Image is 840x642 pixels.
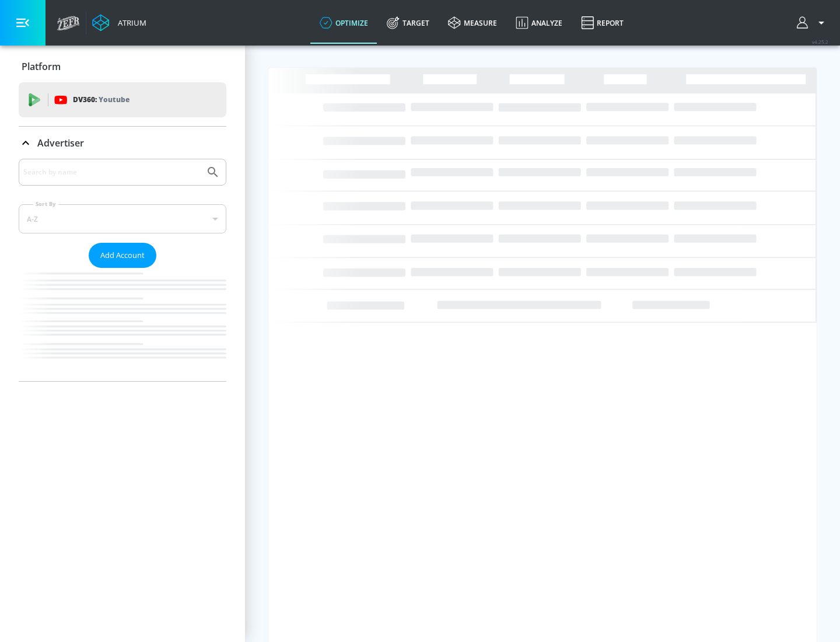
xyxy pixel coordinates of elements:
button: Add Account [89,243,156,268]
span: Add Account [100,249,145,262]
a: Analyze [506,2,572,44]
div: Advertiser [19,127,226,159]
a: Target [377,2,439,44]
input: Search by name [23,165,200,180]
label: Sort By [33,200,58,208]
nav: list of Advertiser [19,268,226,381]
a: Atrium [92,14,146,32]
p: Platform [22,60,61,73]
a: measure [439,2,506,44]
p: Advertiser [37,137,84,149]
div: Atrium [113,18,146,28]
p: Youtube [99,93,129,106]
span: v 4.25.2 [812,39,828,45]
a: Report [572,2,633,44]
div: Advertiser [19,159,226,381]
p: DV360: [73,93,129,106]
div: Platform [19,50,226,83]
div: A-Z [19,204,226,233]
a: optimize [310,2,377,44]
div: DV360: Youtube [19,82,226,117]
